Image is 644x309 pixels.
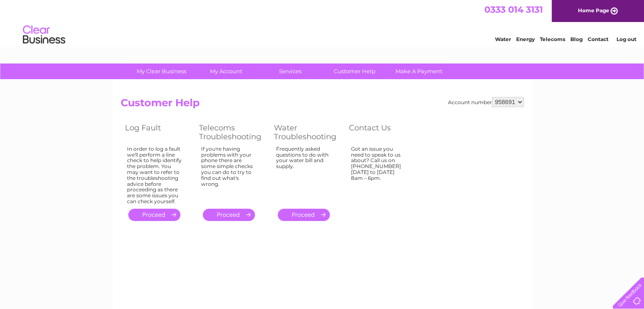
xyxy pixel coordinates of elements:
[203,209,255,221] a: .
[127,146,182,204] div: In order to log a fault we'll perform a line check to help identify the problem. You may want to ...
[128,209,180,221] a: .
[516,36,535,42] a: Energy
[484,4,543,15] a: 0333 014 3131
[22,22,66,48] img: logo.png
[616,36,636,42] a: Log out
[384,63,454,79] a: Make A Payment
[255,63,325,79] a: Services
[276,146,332,201] div: Frequently asked questions to do with your water bill and supply.
[495,36,511,42] a: Water
[191,63,261,79] a: My Account
[570,36,583,42] a: Blog
[201,146,257,201] div: If you're having problems with your phone there are some simple checks you can do to try to find ...
[122,5,522,41] div: Clear Business is a trading name of Verastar Limited (registered in [GEOGRAPHIC_DATA] No. 3667643...
[540,36,565,42] a: Telecoms
[448,97,524,107] div: Account number
[351,146,406,201] div: Got an issue you need to speak to us about? Call us on [PHONE_NUMBER] [DATE] to [DATE] 8am – 6pm.
[270,121,345,143] th: Water Troubleshooting
[588,36,608,42] a: Contact
[278,209,330,221] a: .
[121,121,195,143] th: Log Fault
[121,97,524,113] h2: Customer Help
[345,121,419,143] th: Contact Us
[127,63,196,79] a: My Clear Business
[320,63,390,79] a: Customer Help
[195,121,270,143] th: Telecoms Troubleshooting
